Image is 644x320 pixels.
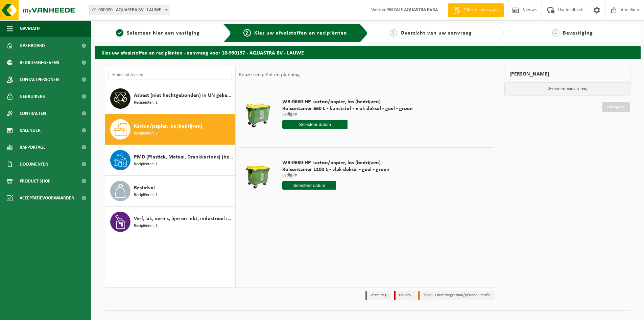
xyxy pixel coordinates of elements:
[134,130,158,137] span: Recipiënten: 2
[105,114,235,145] button: Karton/papier, los (bedrijven) Recipiënten: 2
[98,29,218,37] a: 1Selecteer hier een vestiging
[105,176,235,207] button: Restafval Recipiënten: 1
[105,207,235,237] button: Verf, lak, vernis, lijm en inkt, industrieel in kleinverpakking Recipiënten: 1
[20,190,74,207] span: Acceptatievoorwaarden
[90,5,170,15] span: 01-000020 - AQUASTRA BV - LAUWE
[127,30,200,36] span: Selecteer hier een vestiging
[282,166,389,173] span: Rolcontainer 1100 L - vlak deksel - geel - groen
[105,83,235,114] button: Asbest (niet hechtgebonden) in UN gekeurde verpakking Recipiënten: 1
[134,192,158,198] span: Recipiënten: 1
[134,153,233,161] span: PMD (Plastiek, Metaal, Drankkartons) (bedrijven)
[105,145,235,176] button: PMD (Plastiek, Metaal, Drankkartons) (bedrijven) Recipiënten: 1
[448,3,504,17] a: Offerte aanvragen
[282,181,336,190] input: Selecteer datum
[20,173,50,190] span: Product Shop
[134,184,155,192] span: Restafval
[116,29,123,37] span: 1
[390,29,397,37] span: 3
[602,102,630,112] a: Doorgaan
[134,91,233,100] span: Asbest (niet hechtgebonden) in UN gekeurde verpakking
[20,122,41,139] span: Kalender
[134,223,158,229] span: Recipiënten: 1
[282,120,348,129] input: Selecteer datum
[134,161,158,168] span: Recipiënten: 1
[282,159,389,166] span: WB-0660-HP karton/papier, los (bedrijven)
[20,71,59,88] span: Contactpersonen
[20,139,46,156] span: Rapportage
[418,291,494,300] li: Tijdelijk niet toegestaan/période limitée
[89,5,170,15] span: 01-000020 - AQUASTRA BV - LAUWE
[20,37,45,54] span: Dashboard
[20,54,59,71] span: Bedrijfsgegevens
[236,66,303,83] div: Keuze recipiënt en planning
[282,105,413,112] span: Rolcontainer 660 L - kunststof - vlak deksel - geel - groen
[134,100,158,106] span: Recipiënten: 1
[254,30,347,36] span: Kies uw afvalstoffen en recipiënten
[504,66,630,82] div: [PERSON_NAME]
[552,29,559,37] span: 4
[20,20,41,37] span: Navigatie
[365,291,390,300] li: Vaste dag
[563,30,593,36] span: Bevestiging
[386,7,438,13] strong: PASCALE AQUASTRA BVBA
[394,291,415,300] li: Holiday
[20,88,45,105] span: Gebruikers
[504,82,630,95] p: Uw winkelmand is leeg
[282,99,413,105] span: WB-0660-HP karton/papier, los (bedrijven)
[109,70,232,80] input: Materiaal zoeken
[282,173,389,178] p: Ledigen
[95,46,641,59] h2: Kies uw afvalstoffen en recipiënten - aanvraag voor 10-990197 - AQUASTRA BV - LAUWE
[134,122,202,130] span: Karton/papier, los (bedrijven)
[282,112,413,117] p: Ledigen
[20,156,48,173] span: Documenten
[401,30,472,36] span: Overzicht van uw aanvraag
[20,105,46,122] span: Contracten
[462,7,500,14] span: Offerte aanvragen
[243,29,251,37] span: 2
[134,215,233,223] span: Verf, lak, vernis, lijm en inkt, industrieel in kleinverpakking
